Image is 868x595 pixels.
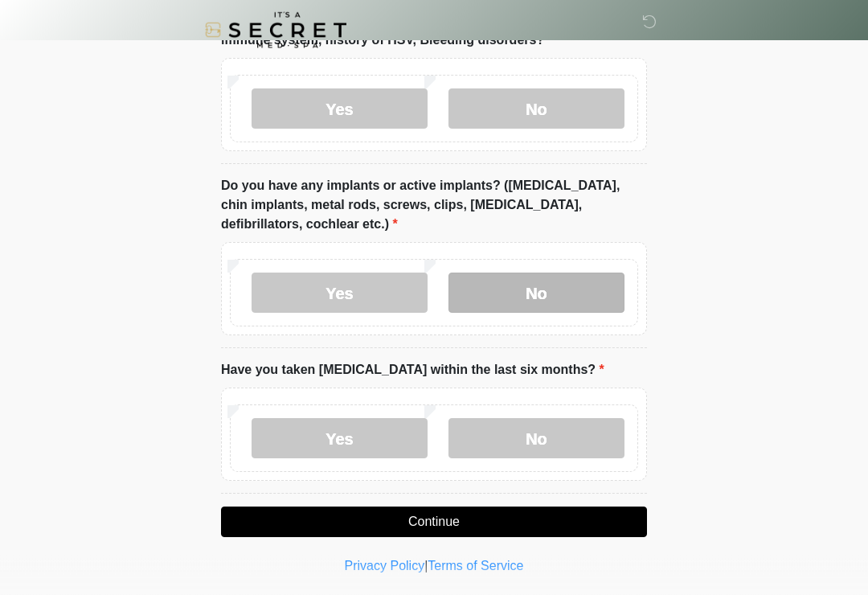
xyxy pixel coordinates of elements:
[448,419,624,459] label: No
[205,12,346,48] img: It's A Secret Med Spa Logo
[252,89,428,129] label: Yes
[252,273,428,314] label: Yes
[221,177,647,235] label: Do you have any implants or active implants? ([MEDICAL_DATA], chin implants, metal rods, screws, ...
[221,361,604,380] label: Have you taken [MEDICAL_DATA] within the last six months?
[448,89,624,129] label: No
[448,273,624,314] label: No
[252,419,428,459] label: Yes
[428,560,523,573] a: Terms of Service
[345,560,425,573] a: Privacy Policy
[424,560,428,573] a: |
[221,507,647,538] button: Continue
